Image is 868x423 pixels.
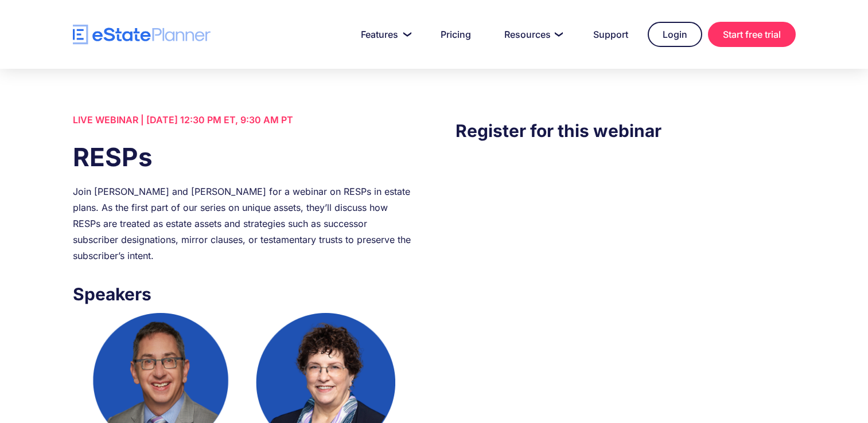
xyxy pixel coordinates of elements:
[427,23,485,46] a: Pricing
[347,23,421,46] a: Features
[73,139,412,175] h1: RESPs
[73,112,412,128] div: LIVE WEBINAR | [DATE] 12:30 PM ET, 9:30 AM PT
[648,22,702,47] a: Login
[73,281,412,307] h3: Speakers
[73,183,412,264] div: Join [PERSON_NAME] and [PERSON_NAME] for a webinar on RESPs in estate plans. As the first part of...
[708,22,796,47] a: Start free trial
[491,23,574,46] a: Resources
[456,167,795,253] iframe: Form 0
[456,117,795,144] h3: Register for this webinar
[579,23,642,46] a: Support
[73,25,211,45] a: home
